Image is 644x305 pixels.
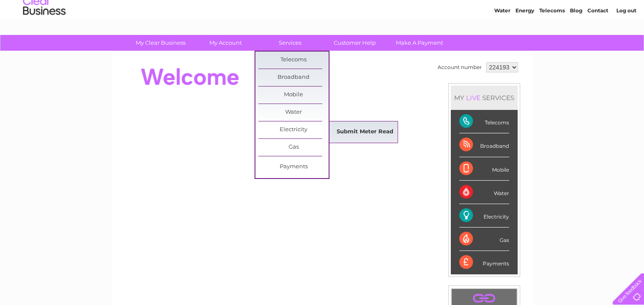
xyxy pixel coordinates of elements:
a: Blog [570,36,582,43]
div: Electricity [459,204,509,227]
div: Water [459,181,509,204]
a: Submit Meter Read [330,124,400,141]
td: Account number [435,60,484,75]
a: Mobile [258,86,329,104]
a: Gas [258,139,329,156]
a: Broadband [258,69,329,86]
a: Log out [616,36,636,43]
div: LIVE [464,94,482,102]
a: My Account [190,35,260,51]
a: Services [255,35,325,51]
a: Customer Help [320,35,390,51]
a: 0333 014 3131 [484,4,542,15]
a: Water [494,36,510,43]
a: Payments [258,158,329,176]
img: logo.png [23,22,66,48]
a: Make A Payment [384,35,455,51]
div: Broadband [459,133,509,157]
div: Payments [459,251,509,274]
div: Telecoms [459,110,509,133]
a: My Clear Business [126,35,196,51]
a: Contact [587,36,608,43]
div: Clear Business is a trading name of Verastar Limited (registered in [GEOGRAPHIC_DATA] No. 3667643... [121,5,524,41]
a: Energy [515,36,534,43]
a: Electricity [258,121,329,138]
div: Gas [459,227,509,251]
a: Telecoms [258,52,329,69]
a: Water [258,104,329,121]
a: Telecoms [539,36,565,43]
div: MY SERVICES [451,86,518,110]
div: Mobile [459,157,509,181]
